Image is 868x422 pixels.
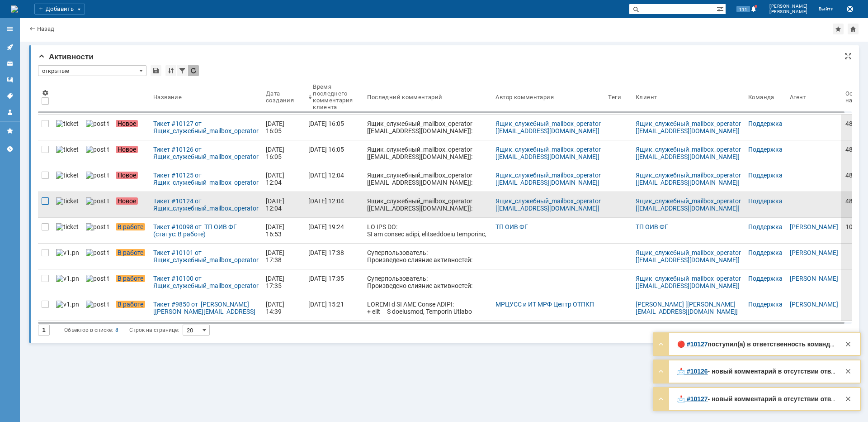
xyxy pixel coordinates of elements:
[52,218,82,243] a: ticket_notification.png
[38,53,94,61] span: Активности
[11,5,18,13] img: logo
[308,197,344,205] div: [DATE] 12:04
[52,166,82,192] a: ticket_notification.png
[367,146,488,233] div: Ящик_служебный_mailbox_operator [[EMAIL_ADDRESS][DOMAIN_NAME]]: Тема письма: [Ticket] (ERTH-35577...
[632,80,745,115] th: Клиент
[52,115,82,140] a: ticket_notification.png
[82,115,112,140] a: post ticket.png
[116,223,145,230] span: В работе
[495,301,594,308] a: МРЦУСС и ИТ МРФ Центр ОТПКП
[116,146,138,153] span: Новое
[112,166,150,192] a: Новое
[636,275,742,289] a: Ящик_служебный_mailbox_operator [[EMAIL_ADDRESS][DOMAIN_NAME]]
[308,275,344,282] div: [DATE] 17:35
[165,65,176,76] div: Сортировка...
[112,115,150,140] a: Новое
[748,146,783,153] a: Поддержка
[56,172,79,179] img: ticket_notification.png
[116,197,138,205] span: Новое
[56,120,79,127] img: ticket_notification.png
[56,197,79,205] img: ticket_notification.png
[56,301,79,308] img: v1.png
[150,295,262,321] a: Тикет #9850 от [PERSON_NAME] [[PERSON_NAME][EMAIL_ADDRESS][DOMAIN_NAME]] (статус: В работе)
[262,140,305,166] a: [DATE] 16:05
[266,223,286,238] div: [DATE] 16:53
[308,146,344,153] div: [DATE] 16:05
[305,115,363,140] a: [DATE] 16:05
[748,249,783,256] a: Поддержка
[708,340,837,348] strong: поступил(а) в ответственность команды.
[636,146,742,160] a: Ящик_служебный_mailbox_operator [[EMAIL_ADDRESS][DOMAIN_NAME]]
[116,301,145,308] span: В работе
[748,275,783,282] a: Поддержка
[636,223,668,230] a: ТП ОИВ ФГ
[64,327,113,333] span: Объектов в списке:
[112,269,150,295] a: В работе
[82,244,112,269] a: post ticket.png
[492,80,604,115] th: Автор комментария
[363,140,492,166] a: Ящик_служебный_mailbox_operator [[EMAIL_ADDRESS][DOMAIN_NAME]]: Тема письма: [Ticket] (ERTH-35577...
[308,249,344,256] div: [DATE] 17:38
[116,172,138,179] span: Новое
[495,94,554,101] div: Автор комментария
[677,395,836,403] div: Здравствуйте, Ящик_служебный_mailbox_operator ! Ваше обращение зарегистрировано в Службе Техничес...
[748,94,774,101] div: Команда
[305,218,363,243] a: [DATE] 19:24
[153,249,259,264] div: Тикет #10101 от Ящик_служебный_mailbox_operator [[EMAIL_ADDRESS][DOMAIN_NAME]] (статус: В работе)
[677,340,708,348] a: 🔴 #10127
[52,192,82,217] a: ticket_notification.png
[112,295,150,321] a: В работе
[153,146,259,160] div: Тикет #10126 от Ящик_служебный_mailbox_operator [[EMAIL_ADDRESS][DOMAIN_NAME]] (статус: Новое)
[363,166,492,192] a: Ящик_служебный_mailbox_operator [[EMAIL_ADDRESS][DOMAIN_NAME]]: Тема письма: [Ticket] (ERTH-35577...
[636,301,738,315] a: [PERSON_NAME] [[PERSON_NAME][EMAIL_ADDRESS][DOMAIN_NAME]]
[790,94,806,101] div: Агент
[262,192,305,217] a: [DATE] 12:04
[56,249,79,256] img: v1.png
[56,146,79,153] img: ticket_notification.png
[305,80,363,115] th: Время последнего комментария клиента
[266,301,286,315] div: [DATE] 14:39
[153,120,259,134] div: Тикет #10127 от Ящик_служебный_mailbox_operator [[EMAIL_ADDRESS][DOMAIN_NAME]] (статус: Новое)
[150,166,262,192] a: Тикет #10125 от Ящик_служебный_mailbox_operator [[EMAIL_ADDRESS][DOMAIN_NAME]] (статус: Новое)
[769,9,808,14] span: [PERSON_NAME]
[86,223,108,230] img: post ticket.png
[833,24,844,34] div: Добавить в избранное
[3,72,17,87] a: Шаблоны комментариев
[495,146,602,160] a: Ящик_служебный_mailbox_operator [[EMAIL_ADDRESS][DOMAIN_NAME]]
[305,295,363,321] a: [DATE] 15:21
[363,295,492,321] a: LOREMI d SI AME Conse ADIPI: + elit S doeiusmod, Temporin Utlabo Etdolor magnaal Enimadminim veni...
[42,89,49,96] span: Настройки
[82,140,112,166] a: post ticket.png
[262,244,305,269] a: [DATE] 17:38
[3,56,17,71] a: Клиенты
[112,192,150,217] a: Новое
[34,4,85,14] div: Добавить
[11,5,18,13] a: Перейти на домашнюю страницу
[153,172,259,186] div: Тикет #10125 от Ящик_служебный_mailbox_operator [[EMAIL_ADDRESS][DOMAIN_NAME]] (статус: Новое)
[748,301,783,308] a: Поддержка
[636,249,742,264] a: Ящик_служебный_mailbox_operator [[EMAIL_ADDRESS][DOMAIN_NAME]]
[153,301,259,315] div: Тикет #9850 от [PERSON_NAME] [[PERSON_NAME][EMAIL_ADDRESS][DOMAIN_NAME]] (статус: В работе)
[844,53,852,60] div: На всю страницу
[262,166,305,192] a: [DATE] 12:04
[86,146,108,153] img: post ticket.png
[677,368,836,375] div: Здравствуйте, Ящик_служебный_mailbox_operator ! Ваше обращение зарегистрировано в Службе Техничес...
[262,115,305,140] a: [DATE] 16:05
[56,275,79,282] img: v1.png
[153,197,259,212] div: Тикет #10124 от Ящик_служебный_mailbox_operator [[EMAIL_ADDRESS][DOMAIN_NAME]] (статус: Новое)
[656,393,666,404] div: Развернуть
[262,80,305,115] th: Дата создания
[3,105,17,120] a: Мой профиль
[64,325,179,336] i: Строк на странице:
[844,4,855,14] button: Сохранить лог
[177,65,188,76] div: Фильтрация...
[748,223,783,230] a: Поддержка
[262,295,305,321] a: [DATE] 14:39
[717,4,726,13] span: Расширенный поиск
[305,244,363,269] a: [DATE] 17:38
[266,197,286,212] div: [DATE] 12:04
[677,395,708,403] a: 📩 #10127
[790,275,838,282] a: [PERSON_NAME]
[82,218,112,243] a: post ticket.png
